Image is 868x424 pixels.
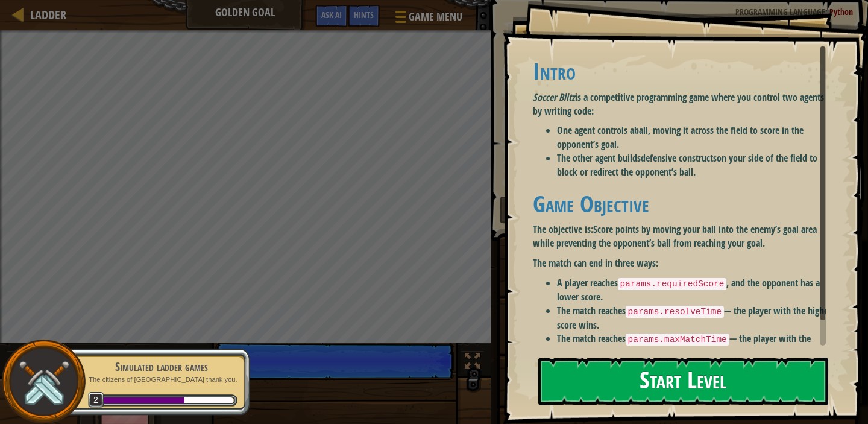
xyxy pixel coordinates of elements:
[354,9,374,21] span: Hints
[533,191,835,217] h1: Game Objective
[533,90,575,104] em: Soccer Blitz
[315,5,348,27] button: Ask AI
[533,223,817,250] strong: Score points by moving your ball into the enemy’s goal area while preventing the opponent’s ball ...
[16,355,71,410] img: swords.png
[557,276,835,304] li: A player reaches , and the opponent has a lower score.
[88,392,104,408] span: 2
[86,358,237,375] div: Simulated ladder games
[626,306,724,318] code: params.resolveTime
[634,124,648,137] strong: ball
[30,7,66,23] span: Ladder
[409,9,462,25] span: Game Menu
[557,304,835,332] li: The match reaches — the player with the higher score wins.
[641,151,717,165] strong: defensive constructs
[533,90,835,118] p: is a competitive programming game where you control two agents by writing code:
[557,151,835,179] li: The other agent builds on your side of the field to block or redirect the opponent’s ball.
[321,9,342,21] span: Ask AI
[626,334,729,346] code: params.maxMatchTime
[557,332,835,359] li: The match reaches — the player with the higher score wins.
[461,350,485,375] button: Toggle fullscreen
[618,278,727,290] code: params.requiredScore
[533,59,835,84] h1: Intro
[386,5,470,33] button: Game Menu
[533,256,835,270] p: The match can end in three ways:
[500,196,670,224] button: Run ⇧↵
[557,124,835,151] li: One agent controls a , moving it across the field to score in the opponent’s goal.
[86,375,237,384] p: The citizens of [GEOGRAPHIC_DATA] thank you.
[533,223,835,250] p: The objective is:
[538,358,828,405] button: Start Level
[24,7,66,23] a: Ladder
